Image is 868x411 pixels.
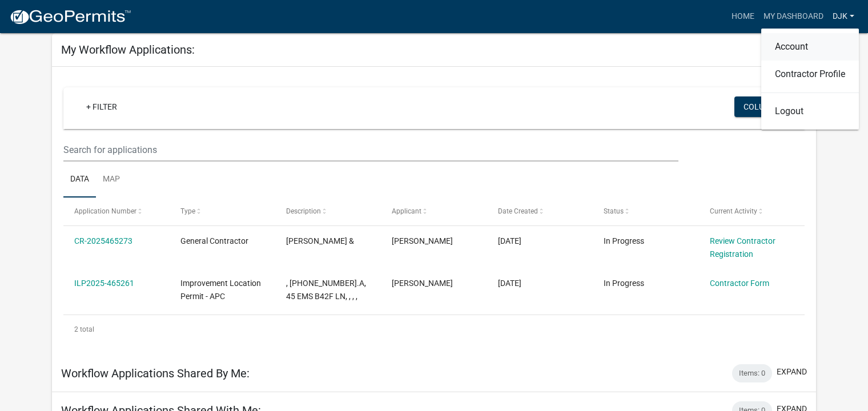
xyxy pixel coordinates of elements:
[759,6,828,27] a: My Dashboard
[734,96,790,117] button: Columns
[74,236,132,245] a: CR-2025465273
[180,236,248,245] span: General Contractor
[828,6,859,27] a: djk
[777,366,807,378] button: expand
[74,207,136,215] span: Application Number
[77,96,126,117] a: + Filter
[732,364,772,382] div: Items: 0
[63,162,96,198] a: Data
[63,315,805,344] div: 2 total
[180,279,261,301] span: Improvement Location Permit - APC
[74,279,134,288] a: ILP2025-465261
[498,236,521,245] span: 08/18/2025
[761,98,859,125] a: Logout
[604,207,624,215] span: Status
[392,207,421,215] span: Applicant
[710,236,775,259] a: Review Contractor Registration
[286,236,354,245] span: Dan Kerlin &
[498,279,521,288] span: 08/18/2025
[286,279,366,301] span: , 005-083-299.A, 45 EMS B42F LN, , , ,
[61,43,195,57] h5: My Workflow Applications:
[52,67,816,355] div: collapse
[96,162,127,198] a: Map
[61,366,250,380] h5: Workflow Applications Shared By Me:
[392,279,453,288] span: Sharon Huston
[169,198,275,225] datatable-header-cell: Type
[604,236,644,245] span: In Progress
[498,207,538,215] span: Date Created
[381,198,487,225] datatable-header-cell: Applicant
[275,198,381,225] datatable-header-cell: Description
[593,198,698,225] datatable-header-cell: Status
[710,279,769,288] a: Contractor Form
[63,138,678,162] input: Search for applications
[286,207,321,215] span: Description
[699,198,805,225] datatable-header-cell: Current Activity
[761,61,859,88] a: Contractor Profile
[727,6,759,27] a: Home
[761,33,859,61] a: Account
[761,29,859,130] div: djk
[487,198,593,225] datatable-header-cell: Date Created
[180,207,195,215] span: Type
[392,236,453,245] span: Sharon Huston
[63,198,169,225] datatable-header-cell: Application Number
[710,207,757,215] span: Current Activity
[604,279,644,288] span: In Progress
